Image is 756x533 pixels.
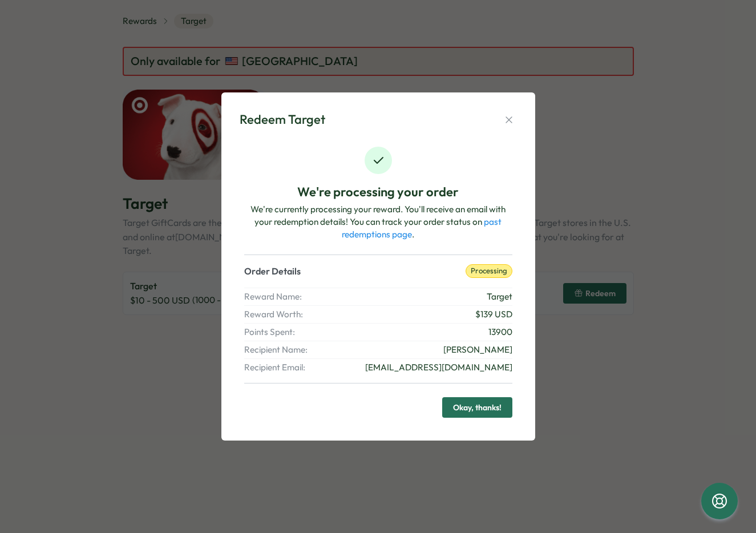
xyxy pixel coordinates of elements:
[244,264,301,278] p: Order Details
[443,344,512,356] span: [PERSON_NAME]
[244,361,308,374] span: Recipient Email:
[244,308,308,321] span: Reward Worth:
[475,308,512,321] span: $ 139 USD
[244,326,308,338] span: Points Spent:
[244,290,308,303] span: Reward Name:
[442,397,512,418] button: Okay, thanks!
[365,361,512,374] span: [EMAIL_ADDRESS][DOMAIN_NAME]
[453,398,502,417] span: Okay, thanks!
[342,216,502,240] a: past redemptions page
[244,344,308,356] span: Recipient Name:
[244,203,512,241] p: We're currently processing your reward. You'll receive an email with your redemption details! You...
[297,183,459,201] p: We're processing your order
[466,264,512,278] p: processing
[240,111,325,128] div: Redeem Target
[487,290,512,303] span: Target
[488,326,512,338] span: 13900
